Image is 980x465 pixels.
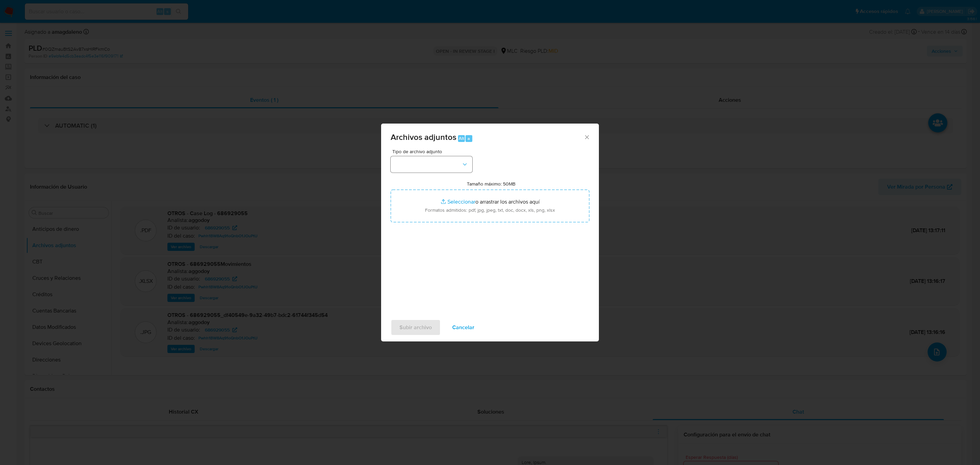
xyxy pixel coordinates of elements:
[468,135,470,142] span: a
[467,181,516,187] label: Tamaño máximo: 50MB
[391,131,456,143] span: Archivos adjuntos
[443,319,483,336] button: Cancelar
[452,320,474,335] span: Cancelar
[584,134,590,140] button: Cerrar
[459,135,464,142] span: Alt
[392,149,474,154] span: Tipo de archivo adjunto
